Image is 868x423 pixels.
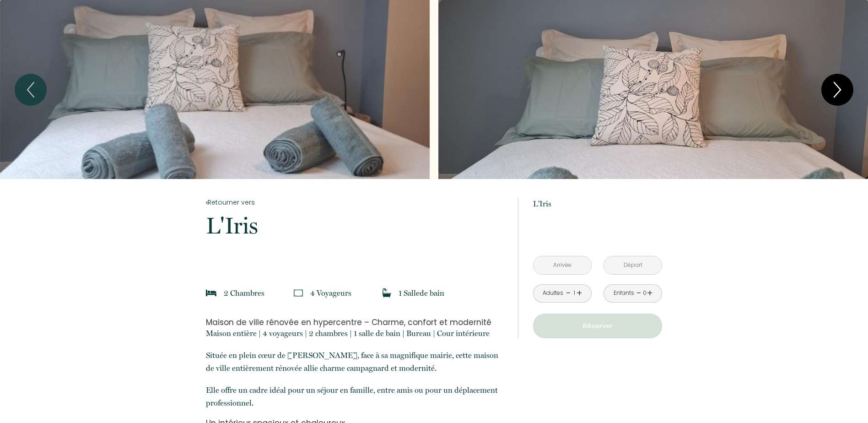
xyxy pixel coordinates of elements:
[206,318,506,327] h3: Maison de ville rénovée en hypercentre – Charme, confort et modernité
[206,384,506,409] p: Elle offre un cadre idéal pour un séjour en famille, entre amis ou pour un déplacement profession...
[261,288,264,298] span: s
[534,256,591,274] input: Arrivée
[206,214,506,237] p: L'Iris
[224,287,264,299] p: 2 Chambre
[636,286,642,300] a: -
[572,289,577,298] div: 1
[577,286,582,300] a: +
[821,74,853,106] button: Next
[543,289,563,298] div: Adultes
[206,197,506,207] a: Retourner vers
[604,256,662,274] input: Départ
[206,349,506,374] p: Située en plein cœur de [PERSON_NAME], face à sa magnifique mairie, cette maison de ville entière...
[533,197,662,210] p: L'Iris
[399,287,444,299] p: 1 Salle de bain
[348,288,351,298] span: s
[566,286,571,300] a: -
[294,288,303,298] img: guests
[647,286,652,300] a: +
[536,320,659,331] p: Réserver
[15,74,47,106] button: Previous
[642,289,647,298] div: 0
[206,327,506,340] p: ​Maison entière | 4 voyageurs | 2 chambres | 1 salle de bain | Bureau | Cour intérieure
[310,287,351,299] p: 4 Voyageur
[533,314,662,338] button: Réserver
[614,289,634,298] div: Enfants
